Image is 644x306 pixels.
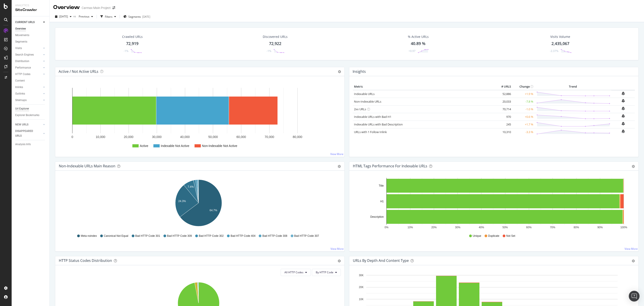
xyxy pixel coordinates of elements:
text: 90% [597,226,603,229]
text: 20% [431,226,437,229]
div: 72,922 [269,41,281,47]
a: View More [625,247,638,251]
div: Movements [15,33,29,38]
div: Overview [53,4,80,11]
div: SiteCrawler [15,7,46,13]
div: -2.37% [550,49,558,53]
svg: A chart. [59,83,341,153]
td: 970 [494,113,512,121]
span: Duplicate [488,234,499,238]
td: -1.0 % [512,105,534,113]
svg: A chart. [59,178,338,230]
td: 52,886 [494,90,512,98]
text: Title [379,184,384,187]
div: [DATE] [142,15,150,19]
h4: Insights [353,69,366,75]
text: H1 [380,200,384,203]
div: 40.89 % [411,41,426,47]
a: View More [330,152,343,156]
text: 80% [574,226,579,229]
td: 20,033 [494,98,512,105]
a: Movements [15,33,46,38]
a: Indexable URLs with Bad H1 [354,115,391,119]
a: Segments [15,39,46,44]
div: Analytics [15,4,46,7]
span: Unique [473,234,481,238]
div: gear [632,259,635,263]
div: gear [338,259,341,263]
td: +1.9 % [512,90,534,98]
a: Analysis Info [15,142,46,147]
div: % Active URLs [408,34,429,39]
a: Content [15,78,46,83]
text: Non-Indexable Not Active [202,144,237,148]
div: Crawled URLs [122,34,143,39]
text: 24.3% [178,200,186,203]
a: Non-Indexable URLs [354,99,381,103]
text: 40% [479,226,484,229]
a: Outlinks [15,91,42,96]
a: Visits [15,46,42,51]
button: Filters [99,13,118,20]
div: bell-plus [622,107,625,110]
div: HTML Tags Performance for Indexable URLs [353,164,427,168]
div: Analysis Info [15,142,31,147]
span: By HTTP Code [316,270,333,274]
text: 20,000 [124,135,133,139]
th: Change [512,83,534,90]
text: 0% [385,226,389,229]
button: Previous [77,13,95,20]
text: 20K [359,286,364,289]
div: bell-plus [622,114,625,118]
svg: A chart. [353,178,632,230]
div: arrow-right-arrow-left [112,6,115,9]
div: Open Intercom Messenger [629,291,640,302]
button: By HTTP Code [312,269,341,276]
td: -3.3 % [512,128,534,136]
div: HTTP Codes [15,72,30,77]
span: Bad HTTP Code 308 [262,234,287,238]
a: Indexable URLs with Bad Description [354,122,403,126]
div: Content [15,78,25,83]
div: Discovered URLs [263,34,288,39]
a: DISAPPEARED URLS [15,129,42,138]
div: gear [338,165,341,168]
text: Indexable Not Active [161,144,189,148]
div: bell-plus [622,129,625,133]
span: Bad HTTP Code 302 [199,234,224,238]
button: Segments[DATE] [122,13,152,20]
text: 70% [550,226,555,229]
text: 10,000 [96,135,105,139]
th: Trend [534,83,611,90]
div: Inlinks [15,85,23,90]
div: CURRENT URLS [15,20,35,25]
span: All HTTP Codes [284,270,303,274]
td: 70,714 [494,105,512,113]
button: [DATE] [53,13,73,20]
text: Description [370,215,384,218]
div: HTTP Status Codes Distribution [59,258,112,263]
div: Search Engines [15,52,34,57]
a: Performance [15,65,42,70]
div: Url Explorer [15,106,29,111]
div: bell-plus [622,92,625,95]
span: Bad HTTP Code 307 [294,234,319,238]
a: Distribution [15,59,42,64]
text: 50,000 [208,135,218,139]
div: 2,435,067 [551,41,569,47]
span: Meta noindex [81,234,97,238]
td: 10,310 [494,128,512,136]
button: All HTTP Codes [281,269,311,276]
a: URLs with 1 Follow Inlink [354,130,387,134]
text: 40,000 [180,135,190,139]
text: 64.7% [210,209,217,212]
div: Outlinks [15,91,25,96]
text: 70,000 [265,135,274,139]
td: +1.7 % [512,121,534,128]
th: # URLS [494,83,512,90]
a: 2xx URLs [354,107,366,111]
a: Search Engines [15,52,42,57]
h4: Active / Not Active URLs [59,69,98,75]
